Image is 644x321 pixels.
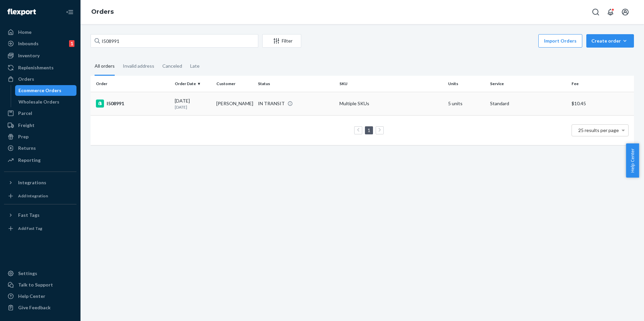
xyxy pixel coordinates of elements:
button: Give Feedback [4,302,76,313]
a: Page 1 is your current page [366,127,372,133]
div: Give Feedback [18,304,51,311]
a: Parcel [4,108,76,119]
div: Returns [18,145,36,151]
th: Status [255,76,337,92]
a: Orders [91,8,114,15]
a: Replenishments [4,62,76,73]
button: Filter [262,34,301,48]
div: Parcel [18,110,32,117]
div: All orders [95,57,115,76]
a: Settings [4,268,76,279]
th: Fee [569,76,634,92]
a: Talk to Support [4,279,76,290]
a: Inbounds1 [4,38,76,49]
div: Canceled [162,57,182,75]
button: Close Navigation [63,5,76,19]
th: Order [91,76,172,92]
div: Ecommerce Orders [18,87,61,94]
a: Prep [4,131,76,142]
a: Returns [4,143,76,153]
div: Add Integration [18,193,48,199]
a: Help Center [4,291,76,302]
a: Ecommerce Orders [15,85,77,96]
div: Invalid address [123,57,154,75]
a: Add Integration [4,191,76,201]
div: Help Center [18,293,45,300]
td: [PERSON_NAME] [214,92,255,115]
th: SKU [337,76,445,92]
button: Import Orders [538,34,582,48]
a: Home [4,27,76,38]
button: Help Center [626,143,639,178]
td: $10.45 [569,92,634,115]
img: Flexport logo [7,9,36,15]
button: Create order [586,34,634,48]
div: Home [18,29,32,36]
a: Add Fast Tag [4,223,76,234]
button: Open Search Box [589,5,602,19]
div: Orders [18,76,34,82]
button: Open notifications [604,5,617,19]
button: Integrations [4,177,76,188]
div: Fast Tags [18,212,40,218]
div: Create order [591,38,629,44]
a: Wholesale Orders [15,97,77,107]
div: Add Fast Tag [18,226,42,231]
a: Reporting [4,155,76,166]
div: Replenishments [18,64,54,71]
div: Settings [18,270,37,277]
div: Late [190,57,200,75]
td: 5 units [445,92,487,115]
div: Talk to Support [18,281,53,288]
div: I508991 [96,100,169,108]
div: Inbounds [18,40,39,47]
div: Filter [263,38,301,44]
a: Freight [4,120,76,131]
div: [DATE] [175,98,211,110]
div: IN TRANSIT [258,100,285,107]
div: Customer [216,81,253,86]
th: Service [487,76,569,92]
button: Open account menu [619,5,632,19]
button: Fast Tags [4,210,76,220]
input: Search orders [91,34,258,48]
div: 1 [69,40,74,47]
div: Integrations [18,179,46,186]
a: Orders [4,74,76,84]
p: Standard [490,100,566,107]
a: Inventory [4,50,76,61]
div: Reporting [18,157,41,164]
ol: breadcrumbs [86,2,119,22]
p: [DATE] [175,104,211,110]
td: Multiple SKUs [337,92,445,115]
th: Order Date [172,76,214,92]
div: Prep [18,133,29,140]
div: Wholesale Orders [18,99,59,105]
div: Freight [18,122,35,129]
th: Units [445,76,487,92]
div: Inventory [18,52,40,59]
span: 25 results per page [578,127,619,133]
